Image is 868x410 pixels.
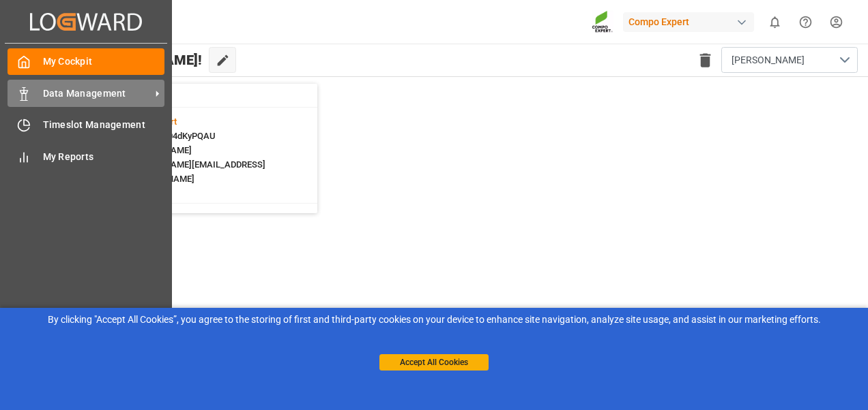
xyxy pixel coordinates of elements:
[8,143,164,170] a: My Reports
[732,53,805,67] span: [PERSON_NAME]
[623,12,754,32] div: Compo Expert
[43,86,151,101] span: Data Management
[623,9,759,35] button: Compo Expert
[43,150,165,164] span: My Reports
[759,7,790,37] button: show 0 new notifications
[8,112,164,138] a: Timeslot Management
[10,313,858,327] div: By clicking "Accept All Cookies”, you agree to the storing of first and third-party cookies on yo...
[790,7,821,37] button: Help Center
[721,47,858,73] button: open menu
[379,354,489,370] button: Accept All Cookies
[592,10,613,34] img: Screenshot%202023-09-29%20at%2010.02.21.png_1712312052.png
[43,118,165,132] span: Timeslot Management
[43,54,165,69] span: My Cockpit
[8,48,164,75] a: My Cockpit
